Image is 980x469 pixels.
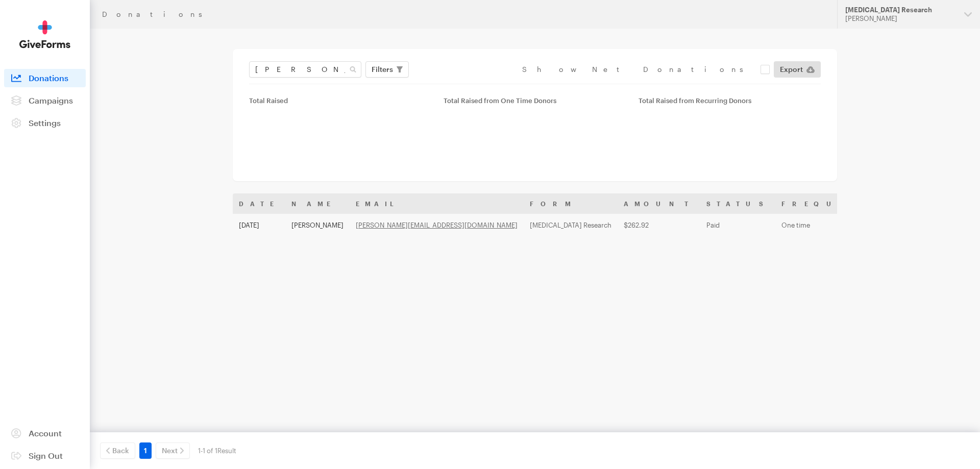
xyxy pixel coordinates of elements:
img: GiveForms [19,20,70,48]
a: Export [774,61,821,78]
div: [MEDICAL_DATA] Research [845,6,956,14]
span: Campaigns [29,95,73,105]
span: Donations [29,73,68,83]
span: Account [29,428,62,438]
a: Settings [4,114,86,132]
th: Form [524,193,618,214]
td: Paid [700,214,775,236]
button: Filters [365,61,409,78]
input: Search Name & Email [249,61,361,78]
th: Status [700,193,775,214]
div: 1-1 of 1 [198,442,236,459]
span: Result [217,447,236,455]
td: One time [775,214,892,236]
a: Sign Out [4,447,86,465]
th: Frequency [775,193,892,214]
span: Export [780,63,803,76]
div: Total Raised from Recurring Donors [639,96,821,105]
td: [MEDICAL_DATA] Research [524,214,618,236]
div: Total Raised from One Time Donors [444,96,626,105]
td: [PERSON_NAME] [285,214,350,236]
div: [PERSON_NAME] [845,14,956,23]
div: Total Raised [249,96,431,105]
th: Name [285,193,350,214]
td: [DATE] [233,214,285,236]
th: Amount [618,193,700,214]
a: Campaigns [4,91,86,110]
a: [PERSON_NAME][EMAIL_ADDRESS][DOMAIN_NAME] [356,221,518,229]
span: Settings [29,118,61,128]
span: Filters [372,63,393,76]
a: Account [4,424,86,442]
th: Date [233,193,285,214]
a: Donations [4,69,86,87]
th: Email [350,193,524,214]
td: $262.92 [618,214,700,236]
span: Sign Out [29,451,63,460]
